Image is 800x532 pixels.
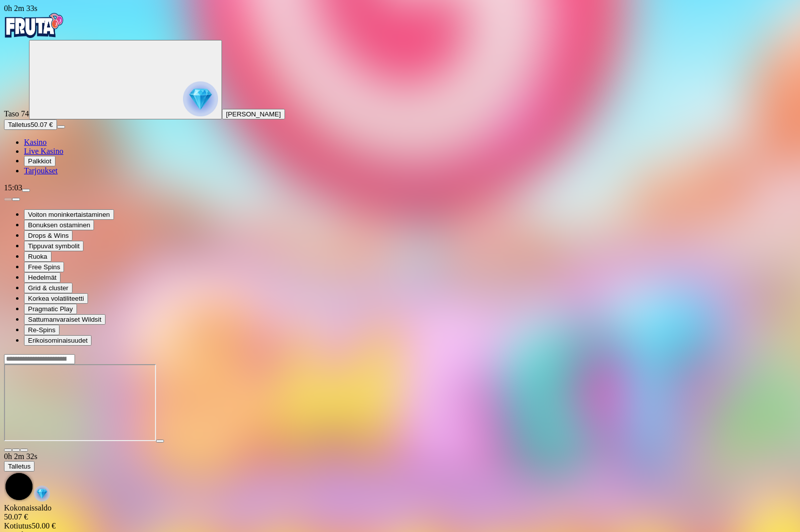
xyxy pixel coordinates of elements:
[12,449,20,452] button: chevron-down icon
[4,109,29,118] span: Taso 74
[24,293,88,304] button: Korkea volatiliteetti
[28,337,87,344] span: Erikoisominaisuudet
[29,40,222,119] button: reward progress
[183,81,218,116] img: reward progress
[8,121,30,128] span: Talletus
[4,13,64,38] img: Fruta
[4,522,31,530] span: Kotiutus
[4,198,12,201] button: prev slide
[24,166,57,175] a: Tarjoukset
[57,125,65,128] button: menu
[28,242,79,250] span: Tippuvat symbolit
[34,486,50,502] img: reward-icon
[222,109,285,119] button: [PERSON_NAME]
[4,138,796,175] nav: Main menu
[4,183,22,192] span: 15:03
[4,13,796,175] nav: Primary
[24,262,64,272] button: Free Spins
[28,157,51,165] span: Palkkiot
[4,31,64,39] a: Fruta
[24,220,94,230] button: Bonuksen ostaminen
[24,335,91,346] button: Erikoisominaisuudet
[28,305,73,313] span: Pragmatic Play
[4,364,156,441] iframe: Sweet Bonanza
[4,119,57,130] button: Talletusplus icon50.07 €
[4,504,796,522] div: Kokonaissaldo
[4,513,796,522] div: 50.07 €
[156,440,164,443] button: play icon
[24,156,55,166] button: Palkkiot
[4,461,34,472] button: Talletus
[24,283,72,293] button: Grid & cluster
[28,221,90,229] span: Bonuksen ostaminen
[4,452,37,461] span: user session time
[28,326,55,334] span: Re-Spins
[24,251,51,262] button: Ruoka
[30,121,52,128] span: 50.07 €
[22,189,30,192] button: menu
[28,295,84,302] span: Korkea volatiliteetti
[24,304,77,314] button: Pragmatic Play
[20,449,28,452] button: fullscreen icon
[4,522,796,531] div: 50.00 €
[28,232,68,239] span: Drops & Wins
[4,354,75,364] input: Search
[28,284,68,292] span: Grid & cluster
[226,110,281,118] span: [PERSON_NAME]
[28,316,101,323] span: Sattumanvaraiset Wildsit
[24,272,60,283] button: Hedelmät
[4,452,796,504] div: Game menu
[12,198,20,201] button: next slide
[8,463,30,470] span: Talletus
[24,325,59,335] button: Re-Spins
[24,241,83,251] button: Tippuvat symbolit
[24,147,63,155] a: Live Kasino
[28,211,110,218] span: Voiton moninkertaistaminen
[24,314,105,325] button: Sattumanvaraiset Wildsit
[24,230,72,241] button: Drops & Wins
[28,253,47,260] span: Ruoka
[28,274,56,281] span: Hedelmät
[24,138,46,146] a: Kasino
[28,263,60,271] span: Free Spins
[4,4,37,12] span: user session time
[4,449,12,452] button: close icon
[24,209,114,220] button: Voiton moninkertaistaminen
